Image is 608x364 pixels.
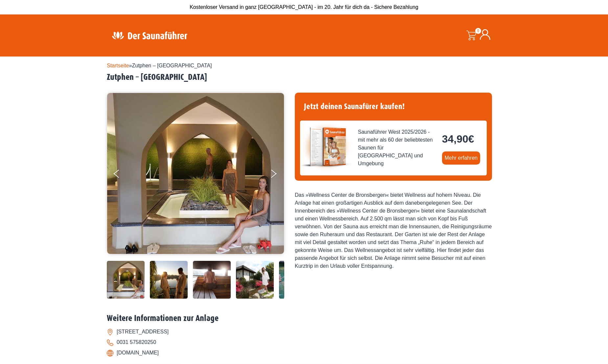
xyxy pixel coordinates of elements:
h4: Jetzt deinen Saunafürer kaufen! [300,98,487,115]
span: € [468,133,474,145]
div: Das »Wellness Center de Bronsbergen« bietet Wellness auf hohem Niveau. Die Anlage hat einen großa... [295,191,492,270]
span: » [107,63,212,68]
span: 0 [475,28,481,34]
h2: Zutphen – [GEOGRAPHIC_DATA] [107,72,501,82]
bdi: 34,90 [442,133,474,145]
li: [STREET_ADDRESS] [107,327,501,337]
span: Zutphen – [GEOGRAPHIC_DATA] [132,63,212,68]
a: Mehr erfahren [442,151,480,165]
a: Startseite [107,63,129,68]
button: Previous [114,167,130,183]
img: der-saunafuehrer-2025-west.jpg [300,121,353,173]
button: Next [270,167,286,183]
li: 0031 575820250 [107,337,501,348]
h2: Weitere Informationen zur Anlage [107,313,501,324]
span: Saunaführer West 2025/2026 - mit mehr als 60 der beliebtesten Saunen für [GEOGRAPHIC_DATA] und Um... [358,128,437,168]
span: Kostenloser Versand in ganz [GEOGRAPHIC_DATA] - im 20. Jahr für dich da - Sichere Bezahlung [190,4,418,10]
li: [DOMAIN_NAME] [107,348,501,358]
